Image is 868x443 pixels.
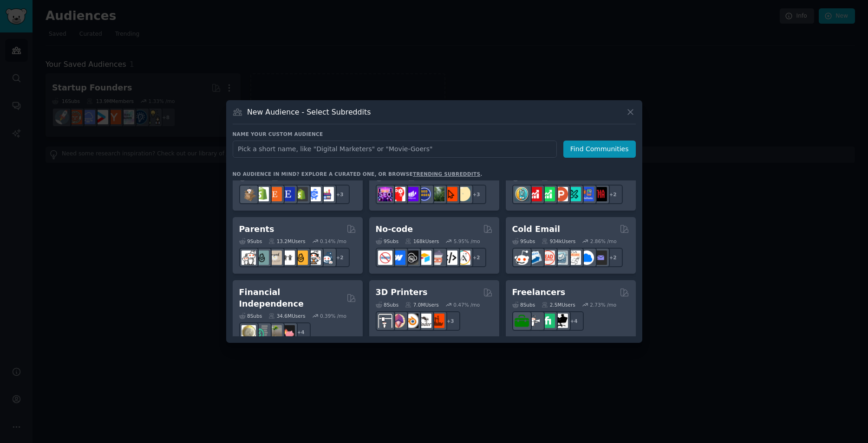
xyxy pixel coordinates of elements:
img: SingleParents [255,250,269,265]
div: + 2 [603,248,623,267]
img: webflow [391,250,405,265]
img: 3Dprinting [378,314,392,328]
a: trending subreddits [413,171,480,177]
img: blender [404,314,418,328]
div: No audience in mind? Explore a curated one, or browse . [233,171,483,177]
img: GoogleSearchConsole [443,187,457,201]
img: Airtable [417,250,431,265]
button: Find Communities [563,141,636,158]
img: TechSEO [391,187,405,201]
img: AppIdeas [515,187,529,201]
img: Emailmarketing [528,250,542,265]
img: betatests [580,187,594,201]
img: EtsySellers [281,187,295,201]
img: EmailOutreach [593,250,607,265]
img: NoCodeSaaS [404,250,418,265]
img: Freelancers [554,314,568,328]
img: fatFIRE [281,325,295,340]
img: The_SEO [456,187,470,201]
img: Local_SEO [430,187,444,201]
h3: New Audience - Select Subreddits [247,107,371,117]
img: toddlers [281,250,295,265]
img: Parents [320,250,334,265]
h2: Parents [239,224,274,235]
img: ender3 [417,314,431,328]
div: + 4 [564,311,584,331]
img: daddit [241,250,256,265]
div: + 3 [441,311,460,331]
h2: Cold Email [512,224,560,235]
div: 168k Users [405,238,439,244]
div: + 3 [330,185,350,204]
img: alphaandbetausers [567,187,581,201]
h2: Financial Independence [239,287,343,309]
h2: 3D Printers [376,287,428,298]
img: freelance_forhire [528,314,542,328]
img: sales [515,250,529,265]
img: selfpromotion [541,187,555,201]
div: + 2 [603,185,623,204]
div: 0.14 % /mo [320,238,346,244]
div: 7.0M Users [405,302,439,308]
h3: Name your custom audience [233,131,636,137]
img: shopify [255,187,269,201]
img: SEO_Digital_Marketing [378,187,392,201]
img: LeadGeneration [541,250,555,265]
div: 9 Sub s [512,238,535,244]
div: 9 Sub s [376,238,399,244]
img: Etsy [268,187,282,201]
div: 13.2M Users [268,238,305,244]
img: Adalo [456,250,470,265]
img: reviewmyshopify [294,187,308,201]
img: TestMyApp [593,187,607,201]
img: ecommerce_growth [320,187,334,201]
img: b2b_sales [567,250,581,265]
div: 34.6M Users [268,313,305,319]
img: ecommercemarketing [307,187,321,201]
img: Fire [268,325,282,340]
img: forhire [515,314,529,328]
h2: No-code [376,224,413,235]
input: Pick a short name, like "Digital Marketers" or "Movie-Goers" [233,141,557,158]
div: 8 Sub s [239,313,262,319]
img: parentsofmultiples [307,250,321,265]
img: nocodelowcode [430,250,444,265]
img: nocode [378,250,392,265]
div: 9 Sub s [239,238,262,244]
img: NewParents [294,250,308,265]
img: Fiverr [541,314,555,328]
img: FixMyPrint [430,314,444,328]
img: 3Dmodeling [391,314,405,328]
img: seogrowth [404,187,418,201]
div: 2.86 % /mo [590,238,617,244]
div: 0.39 % /mo [320,313,346,319]
img: B2BSaaS [580,250,594,265]
img: dropship [241,187,256,201]
div: 8 Sub s [512,302,535,308]
img: FinancialPlanning [255,325,269,340]
div: + 3 [467,185,486,204]
div: 934k Users [542,238,575,244]
div: + 2 [467,248,486,267]
div: 2.73 % /mo [590,302,616,308]
div: 5.95 % /mo [454,238,480,244]
img: UKPersonalFinance [241,325,256,340]
img: NoCodeMovement [443,250,457,265]
h2: Freelancers [512,287,566,298]
img: coldemail [554,250,568,265]
div: 8 Sub s [376,302,399,308]
div: 2.5M Users [542,302,575,308]
img: SEO_cases [417,187,431,201]
div: + 2 [330,248,350,267]
img: ProductHunters [554,187,568,201]
div: 0.47 % /mo [453,302,480,308]
img: beyondthebump [268,250,282,265]
img: youtubepromotion [528,187,542,201]
div: + 4 [291,322,311,342]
